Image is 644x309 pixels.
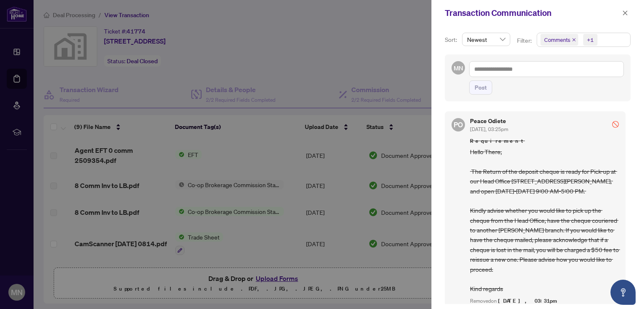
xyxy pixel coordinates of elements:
span: close [622,10,628,16]
span: Requirement [470,137,619,145]
p: Filter: [517,36,533,45]
div: Transaction Communication [445,7,620,19]
span: MN [454,63,463,73]
span: [DATE], 03:25pm [470,126,508,132]
span: PO [454,119,463,130]
button: Post [469,80,492,95]
span: stop [612,121,619,128]
button: Open asap [610,280,636,305]
span: close [572,38,576,42]
h5: Peace Odiete [470,118,508,124]
span: Hello There, The Return of the deposit cheque is ready for Pick-up at our Head Office [STREET_ADD... [470,147,619,294]
div: Removed on [470,297,619,305]
p: Sort: [445,35,459,44]
span: Comments [544,36,570,44]
div: +1 [587,36,594,44]
span: [DATE], 03:31pm [498,297,558,304]
span: Newest [467,33,505,46]
span: Comments [540,34,578,46]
